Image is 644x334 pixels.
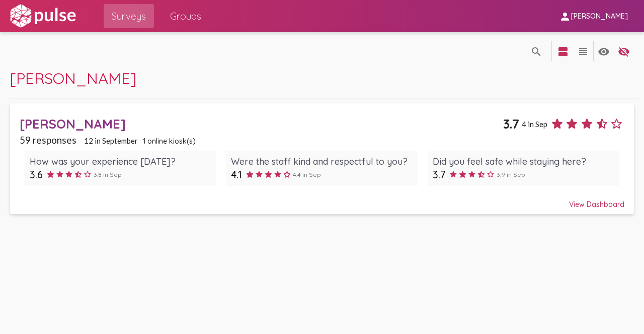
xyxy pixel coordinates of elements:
[503,116,519,132] span: 3.7
[614,41,634,61] button: language
[557,46,569,58] mat-icon: language
[20,134,76,146] span: 59 responses
[162,4,209,28] a: Groups
[231,168,242,181] span: 4.1
[84,136,138,145] span: 12 in September
[112,7,146,25] span: Surveys
[20,191,624,209] div: View Dashboard
[170,7,201,25] span: Groups
[594,41,614,61] button: language
[551,7,636,25] button: [PERSON_NAME]
[30,156,211,167] div: How was your experience [DATE]?
[143,137,196,146] span: 1 online kiosk(s)
[497,171,525,178] span: 3.9 in Sep
[30,168,43,181] span: 3.6
[526,41,546,61] button: language
[553,41,573,61] button: language
[522,120,547,129] span: 4 in Sep
[618,46,630,58] mat-icon: language
[94,171,122,178] span: 3.8 in Sep
[433,168,446,181] span: 3.7
[231,156,413,167] div: Were the staff kind and respectful to you?
[571,12,628,21] span: [PERSON_NAME]
[20,116,503,132] div: [PERSON_NAME]
[577,46,589,58] mat-icon: language
[598,46,610,58] mat-icon: language
[559,11,571,23] mat-icon: person
[530,46,542,58] mat-icon: language
[104,4,154,28] a: Surveys
[10,103,634,213] a: [PERSON_NAME]3.74 in Sep59 responses12 in September1 online kiosk(s)How was your experience [DATE...
[8,4,77,29] img: white-logo.svg
[573,41,593,61] button: language
[293,171,321,178] span: 4.4 in Sep
[433,156,614,167] div: Did you feel safe while staying here?
[10,68,136,88] span: [PERSON_NAME]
